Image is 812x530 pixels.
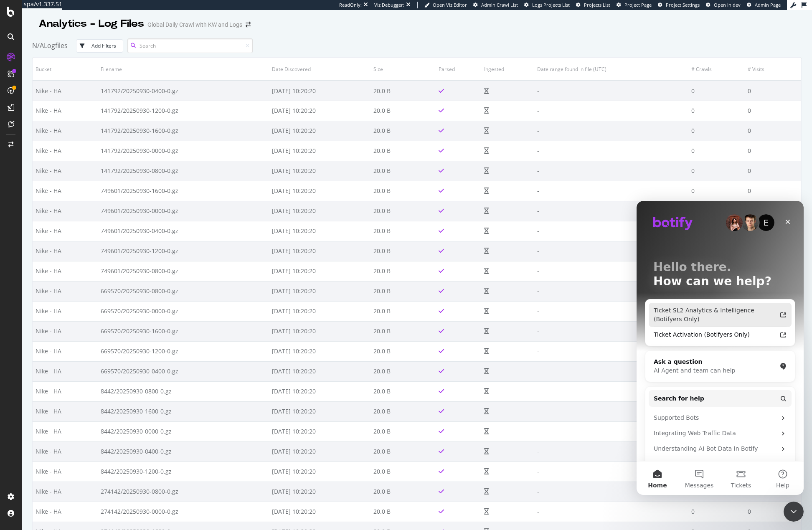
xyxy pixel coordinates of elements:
[98,181,269,201] td: 749601/20250930-1600-0.gz
[534,502,688,522] td: -
[370,361,436,381] td: 20.0 B
[127,38,253,53] input: Search
[269,502,371,522] td: [DATE] 10:20:20
[269,341,371,361] td: [DATE] 10:20:20
[33,421,98,441] td: Nike - HA
[534,421,688,441] td: -
[481,58,534,81] th: Ingested
[269,281,371,301] td: [DATE] 10:20:20
[98,441,269,462] td: 8442/20250930-0400-0.gz
[745,121,801,141] td: 0
[481,2,518,8] span: Admin Crawl List
[370,121,436,141] td: 20.0 B
[98,121,269,141] td: 141792/20250930-1600-0.gz
[269,101,371,121] td: [DATE] 10:20:20
[269,161,371,181] td: [DATE] 10:20:20
[269,141,371,161] td: [DATE] 10:20:20
[33,301,98,321] td: Nike - HA
[33,401,98,421] td: Nike - HA
[534,141,688,161] td: -
[98,321,269,341] td: 669570/20250930-1600-0.gz
[33,201,98,221] td: Nike - HA
[339,2,362,8] div: ReadOnly:
[33,58,98,81] th: Bucket
[33,462,98,482] td: Nike - HA
[98,241,269,261] td: 749601/20250930-1200-0.gz
[745,101,801,121] td: 0
[370,58,436,81] th: Size
[98,301,269,321] td: 669570/20250930-0000-0.gz
[370,221,436,241] td: 20.0 B
[784,502,804,522] iframe: Intercom live chat
[33,81,98,101] td: Nike - HA
[534,241,688,261] td: -
[688,121,745,141] td: 0
[39,17,144,31] div: Analytics - Log Files
[688,141,745,161] td: 0
[370,482,436,502] td: 20.0 B
[745,161,801,181] td: 0
[534,482,688,502] td: -
[370,341,436,361] td: 20.0 B
[524,2,570,8] a: Logs Projects List
[98,58,269,81] th: Filename
[98,161,269,181] td: 141792/20250930-0800-0.gz
[269,121,371,141] td: [DATE] 10:20:20
[624,2,652,8] span: Project Page
[688,181,745,201] td: 0
[534,281,688,301] td: -
[33,121,98,141] td: Nike - HA
[433,2,467,8] span: Open Viz Editor
[370,261,436,281] td: 20.0 B
[534,161,688,181] td: -
[269,58,371,81] th: Date Discovered
[98,381,269,401] td: 8442/20250930-0800-0.gz
[269,241,371,261] td: [DATE] 10:20:20
[370,401,436,421] td: 20.0 B
[33,502,98,522] td: Nike - HA
[269,482,371,502] td: [DATE] 10:20:20
[269,301,371,321] td: [DATE] 10:20:20
[745,58,801,81] th: # Visits
[76,39,123,53] button: Add Filters
[714,2,741,8] span: Open in dev
[269,441,371,462] td: [DATE] 10:20:20
[98,421,269,441] td: 8442/20250930-0000-0.gz
[688,101,745,121] td: 0
[98,101,269,121] td: 141792/20250930-1200-0.gz
[98,81,269,101] td: 141792/20250930-0400-0.gz
[745,181,801,201] td: 0
[98,482,269,502] td: 274142/20250930-0800-0.gz
[98,141,269,161] td: 141792/20250930-0000-0.gz
[534,101,688,121] td: -
[534,261,688,281] td: -
[269,381,371,401] td: [DATE] 10:20:20
[33,101,98,121] td: Nike - HA
[269,421,371,441] td: [DATE] 10:20:20
[370,421,436,441] td: 20.0 B
[370,81,436,101] td: 20.0 B
[269,221,371,241] td: [DATE] 10:20:20
[370,462,436,482] td: 20.0 B
[576,2,610,8] a: Projects List
[747,2,781,8] a: Admin Page
[534,181,688,201] td: -
[91,42,116,49] div: Add Filters
[370,141,436,161] td: 20.0 B
[33,441,98,462] td: Nike - HA
[98,361,269,381] td: 669570/20250930-0400-0.gz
